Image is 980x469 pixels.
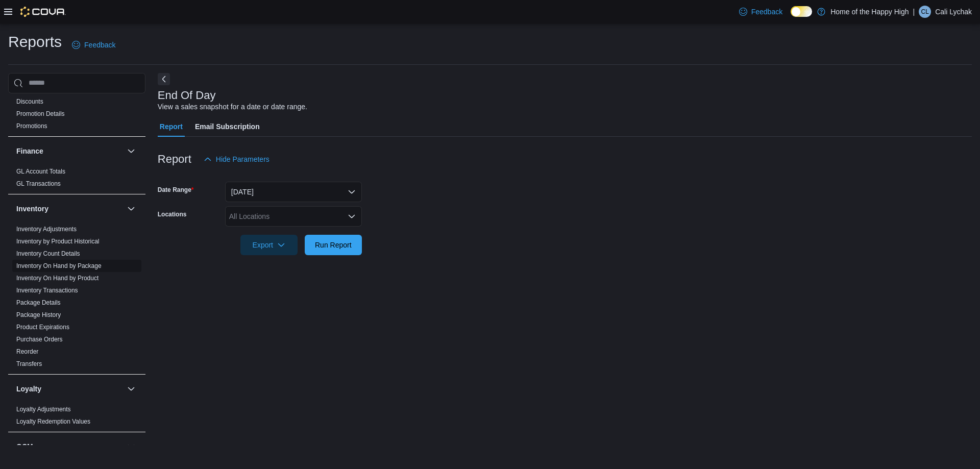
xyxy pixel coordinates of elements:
a: Discounts [16,98,43,105]
h3: Report [158,153,191,165]
p: | [913,6,915,18]
div: Discounts & Promotions [8,95,145,136]
div: Cali Lychak [919,6,931,18]
button: Loyalty [125,383,137,395]
button: Loyalty [16,384,123,394]
button: Inventory [125,203,137,215]
span: Report [160,116,183,137]
span: Loyalty Redemption Values [16,417,90,426]
button: Inventory [16,204,123,214]
a: GL Transactions [16,180,61,187]
a: Promotion Details [16,110,65,117]
button: Hide Parameters [200,149,274,169]
a: Inventory On Hand by Package [16,262,102,269]
h3: OCM [16,441,33,452]
span: GL Account Totals [16,167,65,176]
a: GL Account Totals [16,168,65,175]
a: Loyalty Adjustments [16,406,71,413]
span: Hide Parameters [216,154,269,164]
label: Locations [158,210,187,218]
a: Inventory On Hand by Product [16,275,99,282]
span: Export [247,235,291,255]
span: Reorder [16,348,38,356]
a: Feedback [735,2,787,22]
div: Finance [8,165,145,194]
button: Open list of options [348,212,356,220]
a: Purchase Orders [16,336,63,343]
span: CL [921,6,928,18]
a: Reorder [16,348,38,355]
p: Home of the Happy High [830,6,909,18]
span: Feedback [751,7,782,17]
button: Export [240,235,298,255]
span: Inventory by Product Historical [16,237,100,245]
span: Promotion Details [16,110,65,118]
span: Transfers [16,360,42,368]
a: Package History [16,311,61,318]
button: Next [158,73,170,85]
a: Product Expirations [16,324,69,331]
a: Inventory Count Details [16,250,80,257]
span: Inventory On Hand by Package [16,262,102,270]
button: Finance [16,146,123,156]
button: Run Report [305,235,362,255]
span: GL Transactions [16,180,61,188]
a: Inventory Transactions [16,287,78,294]
button: Finance [125,145,137,157]
div: Loyalty [8,403,145,432]
button: [DATE] [225,182,362,202]
span: Feedback [84,40,115,50]
a: Inventory by Product Historical [16,238,100,245]
h3: Inventory [16,204,48,214]
a: Package Details [16,299,61,306]
span: Inventory Adjustments [16,225,77,233]
span: Email Subscription [195,116,260,137]
a: Loyalty Redemption Values [16,418,90,425]
span: Inventory On Hand by Product [16,274,99,282]
button: OCM [16,441,123,452]
button: OCM [125,440,137,453]
span: Promotions [16,122,47,130]
span: Inventory Transactions [16,286,78,294]
a: Inventory Adjustments [16,226,77,233]
span: Discounts [16,97,43,106]
h3: Finance [16,146,43,156]
a: Promotions [16,122,47,130]
img: Cova [20,7,66,17]
h3: Loyalty [16,384,41,394]
p: Cali Lychak [935,6,972,18]
span: Loyalty Adjustments [16,405,71,413]
span: Run Report [315,240,352,250]
span: Purchase Orders [16,335,63,343]
input: Dark Mode [791,6,812,17]
span: Package Details [16,299,61,307]
h1: Reports [8,32,62,52]
div: Inventory [8,223,145,374]
span: Product Expirations [16,323,69,331]
a: Feedback [68,35,119,55]
div: View a sales snapshot for a date or date range. [158,102,307,112]
label: Date Range [158,186,194,194]
a: Transfers [16,360,42,367]
h3: End Of Day [158,89,216,102]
